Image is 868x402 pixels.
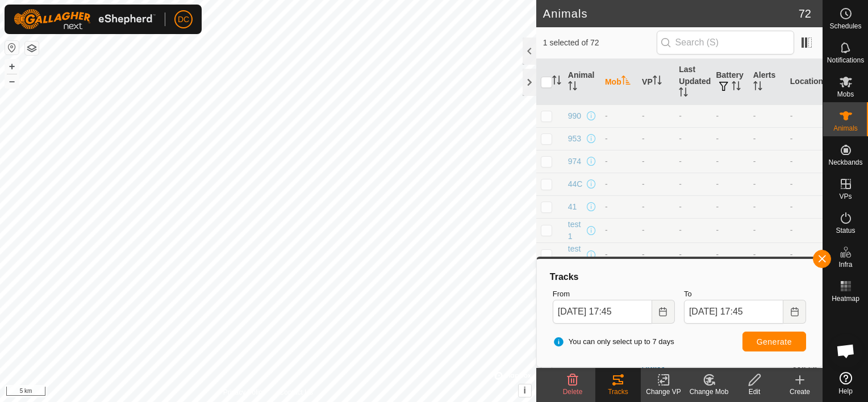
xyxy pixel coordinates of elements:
th: Animal [564,59,600,105]
app-display-virtual-paddock-transition: - [642,250,645,259]
span: 44C [568,178,583,190]
th: Location [786,59,823,105]
p-sorticon: Activate to sort [753,83,762,92]
span: 990 [568,110,581,122]
span: You can only select up to 7 days [553,336,674,347]
td: - [711,173,748,195]
button: Reset Map [5,41,19,55]
span: - [679,179,682,189]
td: - [711,195,748,218]
span: Help [838,388,853,395]
td: - [786,242,823,267]
span: Delete [563,388,583,396]
td: - [749,195,786,218]
app-display-virtual-paddock-transition: - [642,157,645,166]
span: 953 [568,133,581,145]
td: - [749,104,786,127]
th: Last Updated [674,59,711,105]
a: Help [823,367,868,399]
span: 41 [568,201,577,213]
th: Mob [600,59,637,105]
td: - [749,150,786,173]
div: Change VP [641,387,686,397]
p-sorticon: Activate to sort [679,89,688,98]
app-display-virtual-paddock-transition: - [642,225,645,235]
td: - [711,242,748,267]
span: i [524,386,526,395]
span: - [679,134,682,143]
a: Privacy Policy [223,387,266,397]
td: - [711,150,748,173]
label: To [684,288,806,300]
th: Battery [711,59,748,105]
p-sorticon: Activate to sort [621,77,631,86]
td: - [786,127,823,150]
p-sorticon: Activate to sort [552,77,561,86]
label: From [553,288,675,300]
th: VP [637,59,674,105]
div: - [605,249,633,261]
img: Gallagher Logo [14,9,156,30]
span: DC [178,14,189,26]
div: - [605,224,633,236]
span: Mobs [837,91,854,98]
app-display-virtual-paddock-transition: - [642,111,645,120]
td: - [711,104,748,127]
p-sorticon: Activate to sort [732,83,741,92]
th: Alerts [749,59,786,105]
app-display-virtual-paddock-transition: - [642,179,645,189]
span: 974 [568,156,581,167]
button: + [5,60,19,73]
td: - [749,173,786,195]
div: - [605,110,633,122]
h2: Animals [543,7,799,20]
span: test2 [568,243,585,267]
span: VPs [839,193,852,200]
span: - [679,111,682,120]
span: - [679,250,682,259]
button: i [519,384,531,397]
span: Status [836,227,855,234]
span: - [679,202,682,211]
div: - [605,201,633,213]
div: - [605,156,633,167]
p-sorticon: Activate to sort [653,77,662,86]
span: Notifications [827,57,864,64]
td: - [786,195,823,218]
span: 1 selected of 72 [543,37,657,49]
span: - [679,225,682,235]
td: - [749,242,786,267]
td: - [749,127,786,150]
p-sorticon: Activate to sort [568,83,577,92]
div: Change Mob [686,387,732,397]
td: - [786,150,823,173]
span: - [679,157,682,166]
button: Map Layers [25,41,39,55]
span: Schedules [829,23,861,30]
div: Edit [732,387,777,397]
td: - [786,104,823,127]
td: - [711,218,748,242]
span: Generate [757,337,792,346]
button: – [5,74,19,88]
td: - [749,218,786,242]
app-display-virtual-paddock-transition: - [642,202,645,211]
button: Choose Date [783,300,806,324]
div: - [605,133,633,145]
span: Animals [833,125,858,132]
span: Infra [838,261,852,268]
span: Neckbands [828,159,862,166]
span: 72 [799,5,811,22]
td: - [786,173,823,195]
div: - [605,178,633,190]
span: Heatmap [832,295,859,302]
input: Search (S) [657,31,794,55]
div: Create [777,387,823,397]
div: Tracks [595,387,641,397]
button: Generate [742,332,806,351]
div: Tracks [548,270,811,284]
span: test1 [568,219,585,242]
a: Contact Us [279,387,313,397]
td: - [711,127,748,150]
button: Choose Date [652,300,675,324]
